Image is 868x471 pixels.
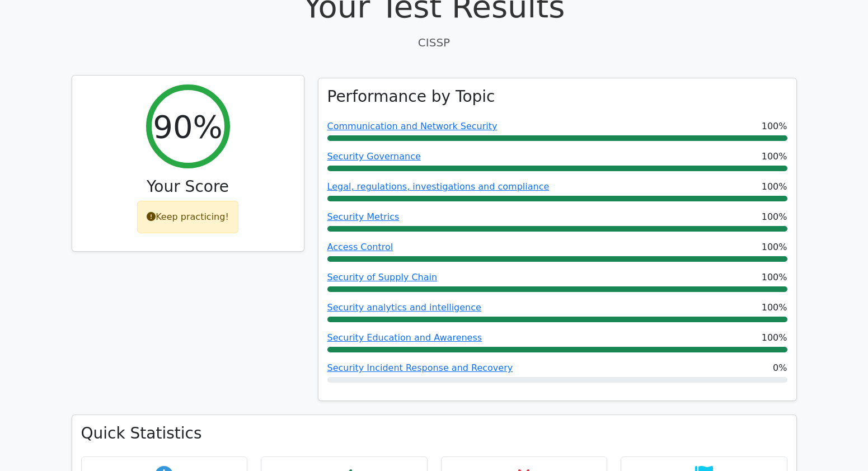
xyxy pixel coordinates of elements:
[762,241,787,254] span: 100%
[153,108,222,145] h2: 90%
[762,271,787,284] span: 100%
[762,150,787,163] span: 100%
[327,87,495,106] h3: Performance by Topic
[72,34,797,51] p: CISSP
[327,272,438,282] a: Security of Supply Chain
[327,242,393,252] a: Access Control
[327,302,481,313] a: Security analytics and intelligence
[773,361,787,375] span: 0%
[327,151,421,162] a: Security Governance
[762,210,787,224] span: 100%
[327,332,482,343] a: Security Education and Awareness
[762,120,787,133] span: 100%
[137,201,238,233] div: Keep practicing!
[81,177,295,196] h3: Your Score
[762,301,787,314] span: 100%
[327,181,550,192] a: Legal, regulations, investigations and compliance
[327,121,498,131] a: Communication and Network Security
[327,362,513,373] a: Security Incident Response and Recovery
[762,180,787,194] span: 100%
[762,331,787,345] span: 100%
[81,424,787,443] h3: Quick Statistics
[327,211,400,222] a: Security Metrics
